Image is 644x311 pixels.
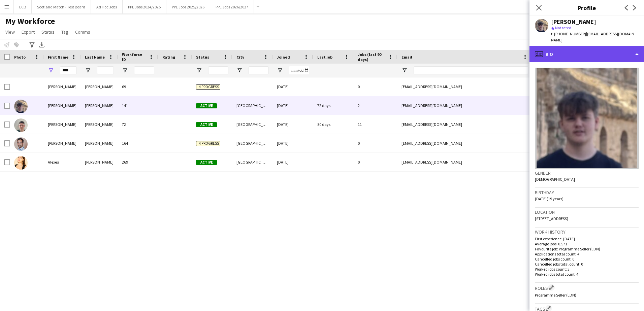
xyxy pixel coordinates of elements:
[59,28,71,36] a: Tag
[551,31,586,36] span: t. [PHONE_NUMBER]
[555,25,571,30] span: Not rated
[85,67,91,73] button: Open Filter Menu
[48,55,68,60] span: First Name
[14,137,28,151] img: Alexander Jethwa
[41,29,55,35] span: Status
[535,292,576,298] span: Programme Seller (LDN)
[14,156,28,170] img: Alexea Norman
[19,28,37,36] a: Export
[44,115,81,134] div: [PERSON_NAME]
[414,66,528,74] input: Email Filter Input
[313,115,354,134] div: 50 days
[535,256,639,262] p: Cancelled jobs count: 0
[196,67,202,73] button: Open Filter Menu
[535,284,639,291] h3: Roles
[529,3,644,12] h3: Profile
[535,236,639,241] p: First experience: [DATE]
[273,115,313,134] div: [DATE]
[196,160,217,165] span: Active
[134,66,154,74] input: Workforce ID Filter Input
[166,0,210,13] button: PPL Jobs 2025/2026
[535,177,575,182] span: [DEMOGRAPHIC_DATA]
[273,134,313,152] div: [DATE]
[44,134,81,152] div: [PERSON_NAME]
[232,115,273,134] div: [GEOGRAPHIC_DATA]
[118,115,158,134] div: 72
[397,77,532,96] div: [EMAIL_ADDRESS][DOMAIN_NAME]
[535,68,639,169] img: Crew avatar or photo
[118,153,158,171] div: 269
[535,196,563,201] span: [DATE] (19 years)
[535,209,639,215] h3: Location
[14,100,28,113] img: Alex Luff
[60,66,77,74] input: First Name Filter Input
[354,115,397,134] div: 11
[85,55,105,60] span: Last Name
[535,267,639,272] p: Worked jobs count: 3
[551,31,636,42] span: | [EMAIL_ADDRESS][DOMAIN_NAME]
[232,153,273,171] div: [GEOGRAPHIC_DATA]
[535,229,639,235] h3: Work history
[91,0,123,13] button: Ad Hoc Jobs
[61,29,68,35] span: Tag
[210,0,254,13] button: PPL Jobs 2026/2027
[72,28,93,36] a: Comms
[196,122,217,127] span: Active
[118,77,158,96] div: 69
[232,134,273,152] div: [GEOGRAPHIC_DATA]
[162,55,175,60] span: Rating
[123,0,166,13] button: PPL Jobs 2024/2025
[5,29,15,35] span: View
[535,189,639,196] h3: Birthday
[22,29,35,35] span: Export
[118,134,158,152] div: 164
[81,115,118,134] div: [PERSON_NAME]
[277,55,290,60] span: Joined
[354,77,397,96] div: 0
[289,66,309,74] input: Joined Filter Input
[249,66,269,74] input: City Filter Input
[273,77,313,96] div: [DATE]
[535,272,639,277] p: Worked jobs total count: 4
[535,246,639,251] p: Favourite job: Programme Seller (LDN)
[232,96,273,115] div: [GEOGRAPHIC_DATA]
[122,67,128,73] button: Open Filter Menu
[317,55,332,60] span: Last job
[401,55,412,60] span: Email
[81,77,118,96] div: [PERSON_NAME]
[277,67,283,73] button: Open Filter Menu
[32,0,91,13] button: Scotland Match - Test Board
[397,134,532,152] div: [EMAIL_ADDRESS][DOMAIN_NAME]
[97,66,114,74] input: Last Name Filter Input
[38,41,46,49] app-action-btn: Export XLSX
[397,96,532,115] div: [EMAIL_ADDRESS][DOMAIN_NAME]
[273,153,313,171] div: [DATE]
[273,96,313,115] div: [DATE]
[354,96,397,115] div: 2
[401,67,408,73] button: Open Filter Menu
[535,216,568,221] span: [STREET_ADDRESS]
[44,77,81,96] div: [PERSON_NAME]
[28,41,36,49] app-action-btn: Advanced filters
[196,84,220,90] span: In progress
[44,96,81,115] div: [PERSON_NAME]
[3,28,18,36] a: View
[535,241,639,246] p: Average jobs: 0.571
[196,103,217,108] span: Active
[39,28,57,36] a: Status
[14,0,32,13] button: ECB
[75,29,90,35] span: Comms
[535,262,639,267] p: Cancelled jobs total count: 0
[14,118,28,132] img: Alex Mair
[397,153,532,171] div: [EMAIL_ADDRESS][DOMAIN_NAME]
[354,153,397,171] div: 0
[358,52,385,62] span: Jobs (last 90 days)
[208,66,228,74] input: Status Filter Input
[236,67,243,73] button: Open Filter Menu
[354,134,397,152] div: 0
[236,55,244,60] span: City
[196,141,220,146] span: In progress
[551,19,596,25] div: [PERSON_NAME]
[81,134,118,152] div: [PERSON_NAME]
[81,153,118,171] div: [PERSON_NAME]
